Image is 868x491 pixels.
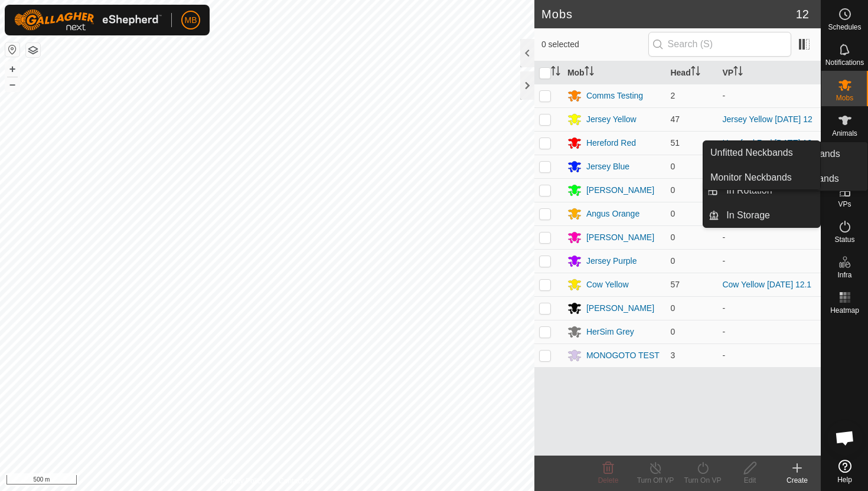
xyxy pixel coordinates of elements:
[717,61,821,84] th: VP
[586,113,637,126] div: Jersey Yellow
[837,271,851,279] span: Infra
[670,327,675,336] span: 0
[670,91,675,100] span: 2
[586,326,634,338] div: HerSim Grey
[719,179,820,202] a: In Rotation
[665,61,717,84] th: Head
[598,476,619,485] span: Delete
[722,114,812,124] a: Jersey Yellow [DATE] 12
[703,166,820,189] a: Monitor Neckbands
[710,171,792,185] span: Monitor Neckbands
[586,208,639,220] div: Angus Orange
[670,256,675,266] span: 0
[586,302,654,315] div: [PERSON_NAME]
[220,476,265,486] a: Privacy Policy
[670,280,680,289] span: 57
[5,77,19,91] button: –
[632,475,679,486] div: Turn Off VP
[717,84,821,107] td: -
[691,68,700,77] p-sorticon: Activate to sort
[5,42,19,57] button: Reset Map
[185,14,197,27] span: MB
[5,62,19,76] button: +
[703,141,820,165] a: Unfitted Neckbands
[726,208,770,222] span: In Storage
[586,90,643,102] div: Comms Testing
[726,184,772,198] span: In Rotation
[541,38,648,51] span: 0 selected
[670,185,675,195] span: 0
[834,236,854,243] span: Status
[541,7,796,21] h2: Mobs
[703,204,820,227] li: In Storage
[679,475,726,486] div: Turn On VP
[26,43,40,57] button: Map Layers
[733,68,743,77] p-sorticon: Activate to sort
[586,161,629,173] div: Jersey Blue
[670,351,675,360] span: 3
[722,138,811,148] a: Hereford Red [DATE] 12
[827,420,863,456] div: Open chat
[830,307,859,314] span: Heatmap
[717,296,821,320] td: -
[717,249,821,273] td: -
[670,233,675,242] span: 0
[551,68,560,77] p-sorticon: Activate to sort
[717,225,821,249] td: -
[586,137,636,149] div: Hereford Red
[838,201,851,208] span: VPs
[703,179,820,202] li: In Rotation
[717,320,821,343] td: -
[796,5,809,23] span: 12
[837,476,852,483] span: Help
[828,24,861,31] span: Schedules
[586,255,637,267] div: Jersey Purple
[719,204,820,227] a: In Storage
[670,114,680,124] span: 47
[648,32,791,57] input: Search (S)
[670,209,675,218] span: 0
[821,455,868,488] a: Help
[832,130,857,137] span: Animals
[563,61,666,84] th: Mob
[836,94,853,102] span: Mobs
[670,138,680,148] span: 51
[774,475,821,486] div: Create
[586,349,660,362] div: MONOGOTO TEST
[586,279,629,291] div: Cow Yellow
[722,280,811,289] a: Cow Yellow [DATE] 12.1
[825,59,864,66] span: Notifications
[279,476,314,486] a: Contact Us
[670,162,675,171] span: 0
[670,303,675,313] span: 0
[717,343,821,367] td: -
[586,184,654,197] div: [PERSON_NAME]
[726,475,774,486] div: Edit
[710,146,793,160] span: Unfitted Neckbands
[585,68,594,77] p-sorticon: Activate to sort
[14,9,162,31] img: Gallagher Logo
[586,231,654,244] div: [PERSON_NAME]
